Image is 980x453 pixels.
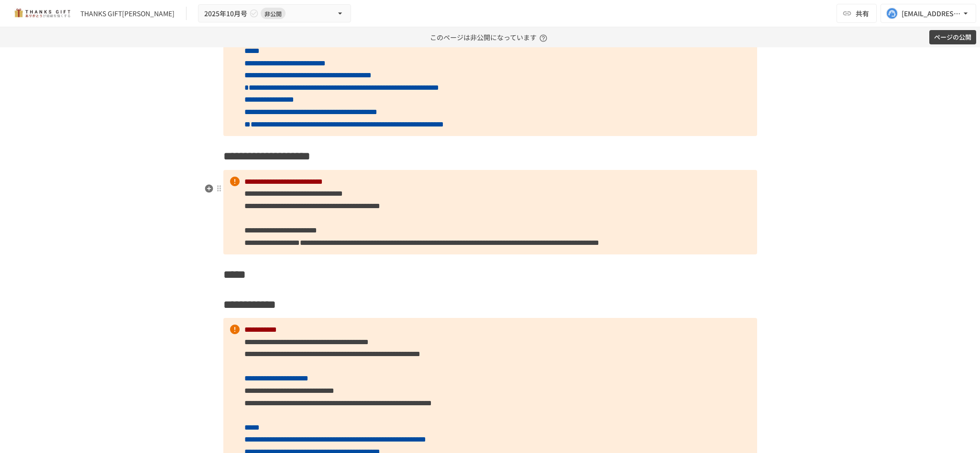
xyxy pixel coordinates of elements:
img: mMP1OxWUAhQbsRWCurg7vIHe5HqDpP7qZo7fRoNLXQh [11,6,73,21]
span: 2025年10月号 [204,8,247,20]
span: 非公開 [261,9,286,19]
button: 2025年10月号非公開 [198,4,351,23]
p: このページは非公開になっています [430,27,550,47]
div: THANKS GIFT[PERSON_NAME] [80,9,175,19]
button: [EMAIL_ADDRESS][DOMAIN_NAME] [881,4,976,23]
div: [EMAIL_ADDRESS][DOMAIN_NAME] [902,8,961,20]
button: ページの公開 [929,30,976,45]
button: 共有 [837,4,877,23]
span: 共有 [856,8,869,19]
